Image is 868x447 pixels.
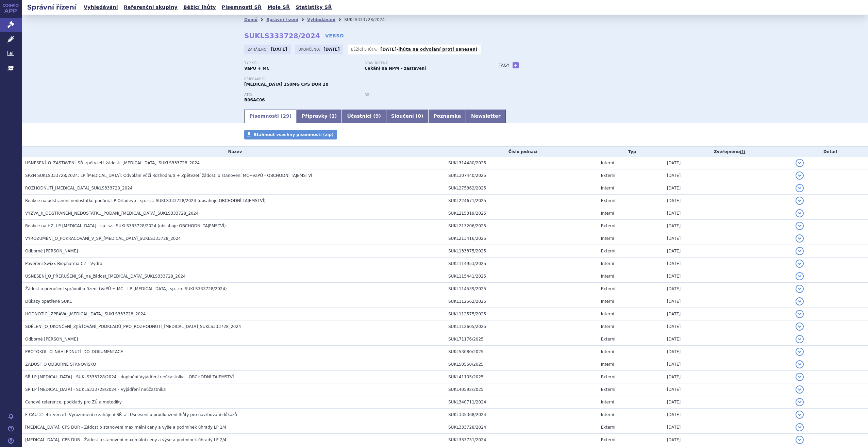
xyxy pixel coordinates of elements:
a: Domů [244,17,257,22]
td: SUKL114953/2025 [445,258,598,270]
span: Reakce na odstranění nedostatku podání, LP Orladeyp - sp. sz.: SUKLS333728/2024 (obsahuje OBCHODN... [25,198,266,203]
button: detail [796,310,804,318]
th: Zveřejněno [664,147,792,157]
span: Reakce na HZ, LP Orladeyo - sp. sz.: SUKLS333728/2024 (obsahuje OBCHODNÍ TAJEMSTVÍ) [25,223,226,228]
td: [DATE] [664,169,792,182]
td: [DATE] [664,383,792,396]
span: VÝZVA_K_ODSTRANĚNÍ_NEDOSTATKU_PODÁNÍ_ORLADEYO_SUKLS333728_2024 [25,211,199,216]
p: Přípravek: [244,77,485,81]
span: Interní [601,299,614,304]
td: SUKL335368/2024 [445,409,598,421]
span: Interní [601,261,614,266]
span: Interní [601,362,614,367]
a: VERSO [325,32,344,39]
strong: SUKLS333728/2024 [244,32,320,40]
span: 0 [418,113,421,119]
td: SUKL114539/2025 [445,283,598,295]
span: Cenové reference, podklady pro ZÚ a metodiky [25,400,122,404]
td: SUKL307440/2025 [445,169,598,182]
td: SUKL224671/2025 [445,195,598,207]
td: [DATE] [664,270,792,283]
a: Referenční skupiny [122,3,180,12]
a: Běžící lhůty [181,3,218,12]
td: SUKL112562/2025 [445,295,598,308]
td: SUKL213416/2025 [445,232,598,245]
span: 9 [375,113,379,119]
span: ORLADEYO, CPS DUR - Žádost o stanovení maximální ceny a výše a podmínek úhrady LP 1/4 [25,425,227,430]
strong: BEROTRALSTAT [244,98,265,102]
p: RS: [365,93,478,97]
td: [DATE] [664,409,792,421]
td: [DATE] [664,195,792,207]
td: [DATE] [664,333,792,346]
td: [DATE] [664,320,792,333]
button: detail [796,260,804,268]
strong: Čekání na NPM – zastavení [365,66,426,71]
span: Interní [601,161,614,165]
span: Interní [601,412,614,417]
td: [DATE] [664,358,792,371]
span: Externí [601,337,615,342]
button: detail [796,234,804,243]
span: Pověření Swixx Biopharma CZ - Vydra [25,261,102,266]
li: SUKLS333728/2024 [344,15,394,25]
button: detail [796,159,804,167]
span: PROTOKOL_O_NAHLÉDNUTÍ_DO_DOKUMENTACE [25,349,123,354]
span: Interní [601,211,614,216]
a: Moje SŘ [265,3,292,12]
span: Interní [601,274,614,279]
strong: [DATE] [271,47,287,52]
td: SUKL53080/2025 [445,346,598,358]
td: [DATE] [664,346,792,358]
span: Externí [601,425,615,430]
span: SŘ LP ORLADEYO - SUKLS333728/2024 - Vyjádření neúčastníka [25,387,166,392]
button: detail [796,209,804,217]
td: SUKL333731/2024 [445,434,598,446]
td: SUKL333728/2024 [445,421,598,434]
td: SUKL50550/2025 [445,358,598,371]
span: Externí [601,198,615,203]
span: SPZN SUKLS333728/2024: LP ORLADEYO: Odvolání vůči Rozhodnutí + Zpětvzetí žádosti o stanovení MC+V... [25,173,312,178]
td: [DATE] [664,295,792,308]
span: USNESENÍ_O_PŘERUŠENÍ_SŘ_na_žádost_ORLADEYO_SUKLS333728_2024 [25,274,186,279]
h3: Tagy [499,61,510,69]
span: Interní [601,324,614,329]
span: Externí [601,173,615,178]
td: [DATE] [664,182,792,195]
span: Důkazy opatřené SÚKL [25,299,72,304]
button: detail [796,398,804,406]
td: [DATE] [664,157,792,169]
td: [DATE] [664,283,792,295]
button: detail [796,222,804,230]
a: Stáhnout všechny písemnosti (zip) [244,130,337,139]
td: [DATE] [664,434,792,446]
button: detail [796,322,804,331]
td: [DATE] [664,396,792,409]
span: Ukončeno: [299,47,322,52]
td: SUKL112575/2025 [445,308,598,320]
span: Interní [601,236,614,241]
strong: - [365,98,366,102]
a: Písemnosti (29) [244,110,297,123]
a: Přípravky (1) [297,110,342,123]
a: Vyhledávání [307,17,335,22]
td: SUKL275862/2025 [445,182,598,195]
span: Externí [601,437,615,442]
span: Zahájeno: [248,47,269,52]
button: detail [796,285,804,293]
td: [DATE] [664,232,792,245]
td: [DATE] [664,207,792,220]
p: ATC: [244,93,358,97]
a: Písemnosti SŘ [220,3,264,12]
th: Typ [598,147,664,157]
th: Detail [792,147,868,157]
a: Poznámka [428,110,466,123]
span: Externí [601,223,615,228]
span: Interní [601,312,614,316]
button: detail [796,247,804,255]
td: [DATE] [664,245,792,258]
td: [DATE] [664,258,792,270]
th: Číslo jednací [445,147,598,157]
button: detail [796,197,804,205]
span: VYROZUMĚNÍ_O_POKRAČOVÁNÍ_V_SŘ_ORLADEYO_SUKLS333728_2024 [25,236,181,241]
